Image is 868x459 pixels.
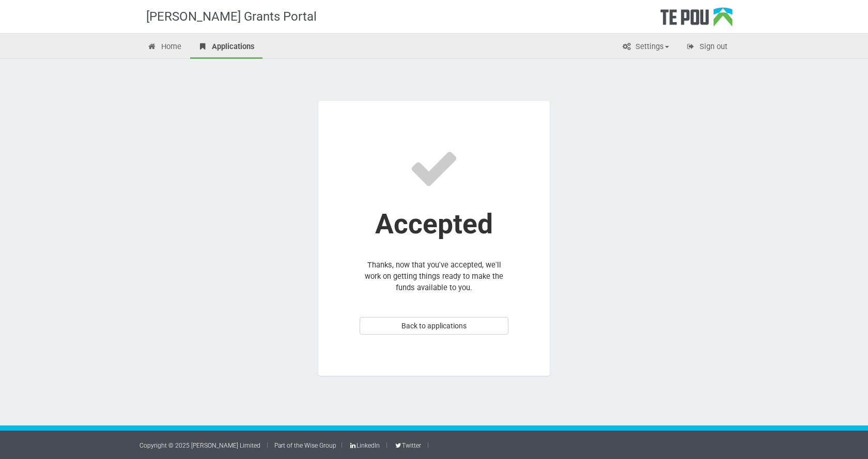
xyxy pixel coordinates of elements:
p: Thanks, now that you've accepted, we'll work on getting things ready to make the funds available ... [360,259,508,293]
a: Home [139,36,189,59]
div: Accepted [360,219,508,229]
a: Applications [190,36,262,59]
a: Copyright © 2025 [PERSON_NAME] Limited [139,442,260,449]
a: LinkedIn [349,442,380,449]
a: Twitter [394,442,421,449]
a: Back to applications [360,317,508,335]
a: Settings [614,36,677,59]
a: Part of the Wise Group [274,442,336,449]
a: Sign out [678,36,735,59]
div: Te Pou Logo [660,7,733,33]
